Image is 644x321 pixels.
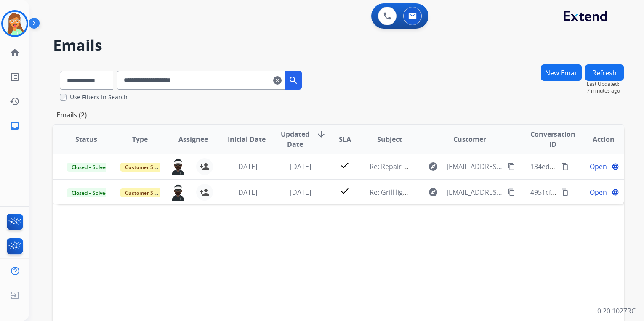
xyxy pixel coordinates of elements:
[53,110,90,120] p: Emails (2)
[370,188,455,197] span: Re: Grill lights now working
[170,158,186,175] img: agent-avatar
[10,72,20,82] mat-icon: list_alt
[453,134,486,144] span: Customer
[428,187,438,197] mat-icon: explore
[339,134,351,144] span: SLA
[590,162,607,172] span: Open
[590,187,607,197] span: Open
[70,93,128,101] label: Use Filters In Search
[10,96,20,106] mat-icon: history
[370,162,427,171] span: Re: Repair Update
[316,129,326,139] mat-icon: arrow_downward
[541,64,582,81] button: New Email
[200,162,210,172] mat-icon: person_add
[597,306,636,316] p: 0.20.1027RC
[587,81,624,88] span: Last Updated:
[290,162,311,171] span: [DATE]
[228,134,266,144] span: Initial Date
[178,134,208,144] span: Assignee
[75,134,97,144] span: Status
[10,48,20,58] mat-icon: home
[236,162,257,171] span: [DATE]
[53,37,624,54] h2: Emails
[428,162,438,172] mat-icon: explore
[587,88,624,94] span: 7 minutes ago
[67,188,113,197] span: Closed – Solved
[340,160,350,170] mat-icon: check
[447,187,503,197] span: [EMAIL_ADDRESS][DOMAIN_NAME]
[561,188,569,196] mat-icon: content_copy
[170,184,186,201] img: agent-avatar
[570,125,624,154] th: Action
[200,187,210,197] mat-icon: person_add
[447,162,503,172] span: [EMAIL_ADDRESS][DOMAIN_NAME]
[377,134,402,144] span: Subject
[561,163,569,170] mat-icon: content_copy
[530,129,575,149] span: Conversation ID
[236,188,257,197] span: [DATE]
[612,163,619,170] mat-icon: language
[508,188,515,196] mat-icon: content_copy
[288,75,298,85] mat-icon: search
[281,129,309,149] span: Updated Date
[3,12,27,35] img: avatar
[10,121,20,131] mat-icon: inbox
[120,163,175,172] span: Customer Support
[273,75,282,85] mat-icon: clear
[508,163,515,170] mat-icon: content_copy
[585,64,624,81] button: Refresh
[120,188,175,197] span: Customer Support
[612,188,619,196] mat-icon: language
[67,163,113,172] span: Closed – Solved
[290,188,311,197] span: [DATE]
[340,186,350,196] mat-icon: check
[132,134,148,144] span: Type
